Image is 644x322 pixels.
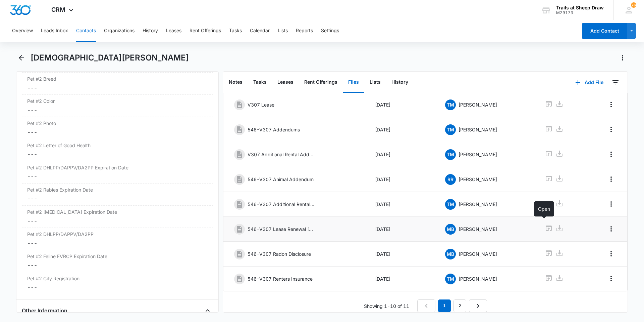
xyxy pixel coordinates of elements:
[27,275,208,282] label: Pet #2 City Registration
[22,228,213,250] div: Pet #2 DHLPP/DAPPV/DA2PP---
[22,272,213,294] div: Pet #2 City Registration---
[386,72,414,93] button: History
[459,201,497,208] p: [PERSON_NAME]
[606,248,616,259] button: Overflow Menu
[459,275,497,282] p: [PERSON_NAME]
[22,206,213,228] div: Pet #2 [MEDICAL_DATA] Expiration Date---
[27,217,208,225] dd: ---
[22,307,67,315] h4: Other Information
[445,99,456,110] span: TM
[76,20,96,42] button: Contacts
[610,77,621,88] button: Filters
[417,299,487,312] nav: Pagination
[27,164,208,171] label: Pet #2 DHLPP/DAPPV/DA2PP Expiration Date
[104,20,135,42] button: Organizations
[16,52,26,63] button: Back
[166,20,181,42] button: Leases
[272,72,299,93] button: Leases
[459,226,497,233] p: [PERSON_NAME]
[631,2,636,8] div: notifications count
[248,250,311,257] p: 546-V307 Radon Disclosure
[367,267,437,291] td: [DATE]
[27,186,208,193] label: Pet #2 Rabies Expiration Date
[22,161,213,184] div: Pet #2 DHLPP/DAPPV/DA2PP Expiration Date---
[367,142,437,167] td: [DATE]
[248,101,274,108] p: V307 Lease
[459,176,497,183] p: [PERSON_NAME]
[445,224,456,235] span: MB
[445,199,456,210] span: TM
[534,201,554,216] div: Open
[248,176,314,183] p: 546-V307 Animal Addendum
[569,74,610,90] button: Add File
[606,99,616,110] button: Overflow Menu
[459,250,497,257] p: [PERSON_NAME]
[296,20,313,42] button: Reports
[606,273,616,284] button: Overflow Menu
[606,124,616,135] button: Overflow Menu
[445,274,456,284] span: TM
[445,149,456,160] span: TM
[248,151,315,158] p: V307 Additional Rental Addendum
[248,201,315,208] p: 546-V307 Additional Rental Addendum- Garage
[27,239,208,247] dd: ---
[582,23,627,39] button: Add Contact
[367,117,437,142] td: [DATE]
[617,52,628,63] button: Actions
[51,6,65,13] span: CRM
[321,20,339,42] button: Settings
[27,253,208,260] label: Pet #2 Feline FVRCP Expiration Date
[459,126,497,133] p: [PERSON_NAME]
[445,174,456,185] span: RR
[27,208,208,215] label: Pet #2 [MEDICAL_DATA] Expiration Date
[248,72,272,93] button: Tasks
[248,226,315,233] p: 546-V307 Lease Renewal [DATE] - [DATE]
[459,101,497,108] p: [PERSON_NAME]
[606,149,616,160] button: Overflow Menu
[453,299,466,312] a: Page 2
[248,126,300,133] p: 546-V307 Addendums
[606,174,616,185] button: Overflow Menu
[27,172,208,180] dd: ---
[27,283,208,291] dd: ---
[27,97,208,105] label: Pet #2 Color
[556,5,604,10] div: account name
[27,120,208,127] label: Pet #2 Photo
[27,128,208,136] dd: ---
[12,20,33,42] button: Overview
[27,84,208,92] dd: ---
[606,224,616,234] button: Overflow Menu
[343,72,364,93] button: Files
[364,303,409,310] p: Showing 1-10 of 11
[27,231,208,238] label: Pet #2 DHLPP/DAPPV/DA2PP
[367,242,437,267] td: [DATE]
[367,192,437,217] td: [DATE]
[27,106,208,114] dd: ---
[202,305,213,316] button: Close
[364,72,386,93] button: Lists
[22,184,213,206] div: Pet #2 Rabies Expiration Date---
[22,250,213,272] div: Pet #2 Feline FVRCP Expiration Date---
[250,20,270,42] button: Calendar
[22,117,213,139] div: Pet #2 Photo---
[367,217,437,242] td: [DATE]
[190,20,221,42] button: Rent Offerings
[367,92,437,117] td: [DATE]
[22,139,213,161] div: Pet #2 Letter of Good Health---
[22,95,213,117] div: Pet #2 Color---
[27,75,208,82] label: Pet #2 Breed
[41,20,68,42] button: Leads Inbox
[27,142,208,149] label: Pet #2 Letter of Good Health
[27,261,208,269] dd: ---
[278,20,288,42] button: Lists
[469,299,487,312] a: Next Page
[445,124,456,135] span: TM
[143,20,158,42] button: History
[445,249,456,259] span: MB
[367,167,437,192] td: [DATE]
[22,73,213,95] div: Pet #2 Breed---
[438,299,451,312] em: 1
[459,151,497,158] p: [PERSON_NAME]
[631,2,636,8] span: 76
[27,150,208,158] dd: ---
